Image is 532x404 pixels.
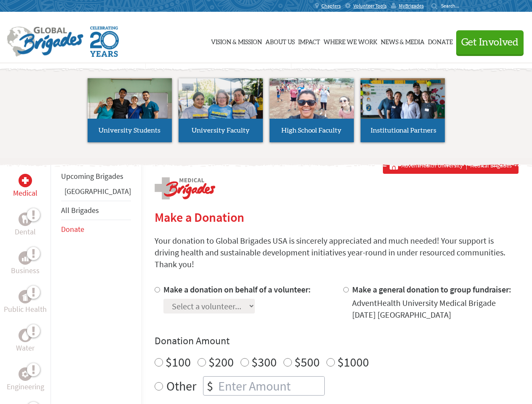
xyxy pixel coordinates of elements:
[11,251,40,276] a: BusinessBusiness
[61,201,131,220] li: All Brigades
[19,213,32,226] div: Dental
[19,329,32,342] div: Water
[203,377,217,395] div: $
[179,78,263,135] img: menu_brigades_submenu_2.jpg
[88,78,172,142] a: University Students
[4,303,47,315] p: Public Health
[7,367,44,393] a: EngineeringEngineering
[64,186,131,196] a: [GEOGRAPHIC_DATA]
[90,27,119,57] img: Global Brigades Celebrating 20 Years
[337,354,369,370] label: $1000
[456,30,524,54] button: Get Involved
[155,235,519,270] p: Your donation to Global Brigades USA is sincerely appreciated and much needed! Your support is dr...
[16,329,35,354] a: WaterWater
[323,20,377,62] a: Where We Work
[13,174,37,199] a: MedicalMedical
[192,127,250,134] span: University Faculty
[61,171,123,181] a: Upcoming Brigades
[16,342,35,354] p: Water
[361,78,445,142] a: Institutional Partners
[22,215,29,223] img: Dental
[399,3,424,9] span: MyBrigades
[321,3,341,9] span: Chapters
[163,284,311,295] label: Make a donation on behalf of a volunteer:
[265,20,295,62] a: About Us
[61,186,131,201] li: Guatemala
[209,354,234,370] label: $200
[155,210,519,225] h2: Make a Donation
[461,37,519,48] span: Get Involved
[166,354,191,370] label: $100
[99,127,160,134] span: University Students
[13,187,37,199] p: Medical
[19,251,32,265] div: Business
[61,205,99,215] a: All Brigades
[352,284,511,295] label: Make a general donation to group fundraiser:
[441,3,465,9] input: Search...
[270,78,354,119] img: menu_brigades_submenu_3.jpg
[15,226,36,238] p: Dental
[19,367,32,381] div: Engineering
[211,20,262,62] a: Vision & Mission
[19,174,32,187] div: Medical
[298,20,320,62] a: Impact
[19,290,32,303] div: Public Health
[15,213,36,238] a: DentalDental
[61,224,84,234] a: Donate
[353,3,387,9] span: Volunteer Tools
[361,78,445,134] img: menu_brigades_submenu_4.jpg
[22,330,29,340] img: Water
[22,255,29,261] img: Business
[166,376,196,396] label: Other
[22,292,29,301] img: Public Health
[61,220,131,239] li: Donate
[22,177,29,184] img: Medical
[155,334,519,348] h4: Donation Amount
[11,265,40,276] p: Business
[7,381,44,393] p: Engineering
[61,167,131,186] li: Upcoming Brigades
[294,354,320,370] label: $500
[88,78,172,134] img: menu_brigades_submenu_1.jpg
[155,177,215,199] img: logo-medical.png
[179,78,263,142] a: University Faculty
[217,377,324,395] input: Enter Amount
[4,290,47,315] a: Public HealthPublic Health
[281,127,342,134] span: High School Faculty
[251,354,277,370] label: $300
[7,27,83,57] img: Global Brigades Logo
[428,20,453,62] a: Donate
[381,20,425,62] a: News & Media
[270,78,354,142] a: High School Faculty
[371,127,436,134] span: Institutional Partners
[352,297,519,321] div: AdventHealth University Medical Brigade [DATE] [GEOGRAPHIC_DATA]
[22,371,29,377] img: Engineering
